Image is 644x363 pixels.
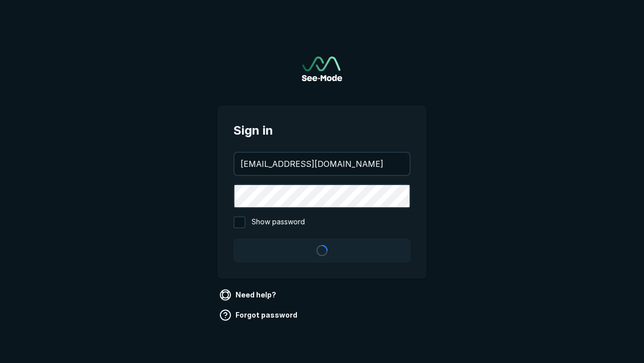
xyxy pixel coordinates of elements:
a: Go to sign in [302,56,342,81]
img: See-Mode Logo [302,56,342,81]
span: Sign in [233,122,411,140]
a: Forgot password [217,307,301,323]
a: Need help? [217,287,280,303]
input: your@email.com [234,153,410,175]
span: Show password [252,216,305,228]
